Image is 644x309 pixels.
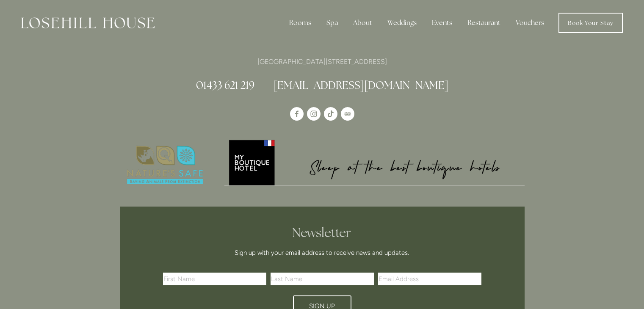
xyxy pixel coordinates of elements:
p: [GEOGRAPHIC_DATA][STREET_ADDRESS] [120,56,525,67]
img: Nature's Safe - Logo [120,138,210,192]
div: Rooms [282,14,318,31]
a: Book Your Stay [558,13,623,33]
img: Losehill House [21,17,155,28]
p: Sign up with your email address to receive news and updates. [166,248,478,258]
input: Last Name [271,273,374,285]
a: TripAdvisor [341,107,354,121]
div: Weddings [381,14,423,31]
div: About [346,14,379,31]
input: First Name [163,273,266,285]
a: 01433 621 219 [196,78,254,92]
a: TikTok [324,107,337,121]
a: [EMAIL_ADDRESS][DOMAIN_NAME] [274,78,448,92]
a: Losehill House Hotel & Spa [290,107,304,121]
h2: Newsletter [166,225,478,240]
div: Restaurant [461,14,507,31]
a: Instagram [307,107,321,121]
div: Spa [320,14,345,31]
div: Events [425,14,459,31]
a: My Boutique Hotel - Logo [224,138,525,186]
a: Vouchers [509,14,551,31]
input: Email Address [378,273,481,285]
a: Nature's Safe - Logo [120,138,210,192]
img: My Boutique Hotel - Logo [224,138,525,185]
